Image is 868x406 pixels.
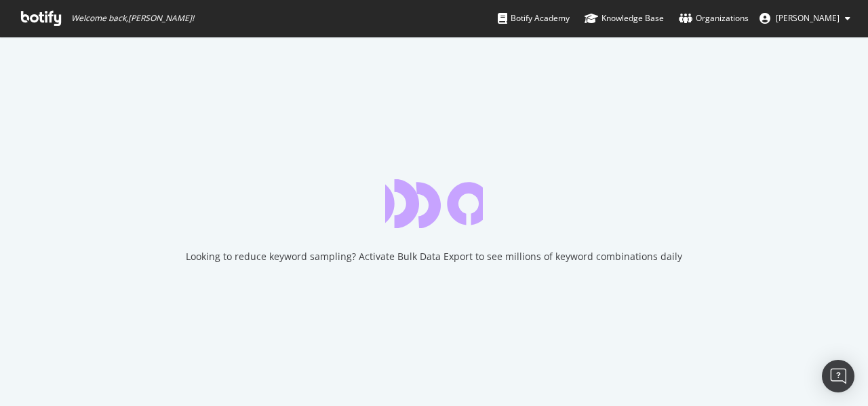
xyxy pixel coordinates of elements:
[498,12,570,25] div: Botify Academy
[776,12,840,24] span: Jake Labate
[822,360,854,392] div: Open Intercom Messenger
[585,12,664,25] div: Knowledge Base
[749,7,861,29] button: [PERSON_NAME]
[385,179,483,228] div: animation
[679,12,749,25] div: Organizations
[71,13,194,24] span: Welcome back, [PERSON_NAME] !
[186,250,682,263] div: Looking to reduce keyword sampling? Activate Bulk Data Export to see millions of keyword combinat...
